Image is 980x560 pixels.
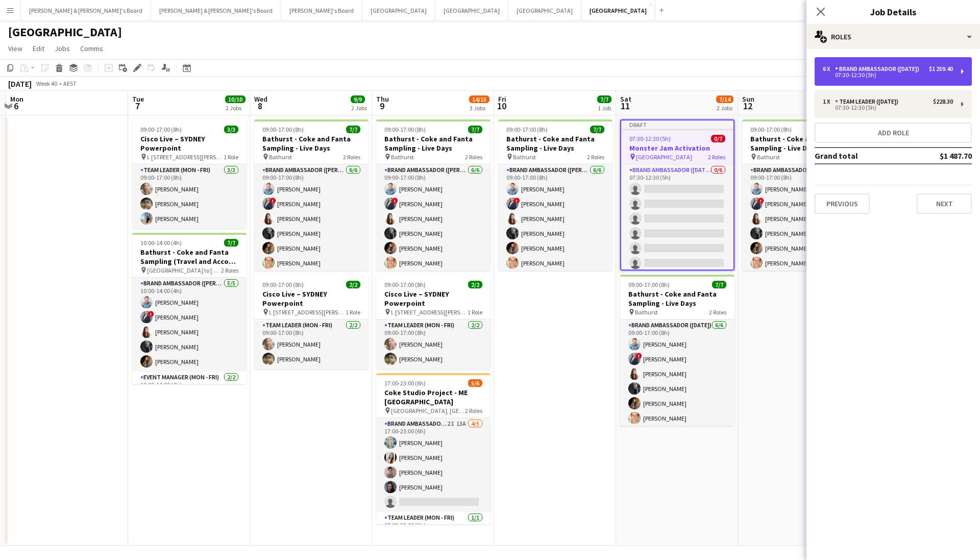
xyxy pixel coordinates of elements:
[254,289,369,308] h3: Cisco Live – SYDNEY Powerpoint
[384,379,426,387] span: 17:00-23:00 (6h)
[823,98,835,105] div: 1 x
[465,407,482,415] span: 2 Roles
[9,100,23,112] span: 6
[581,1,655,20] button: [GEOGRAPHIC_DATA]
[597,95,611,103] span: 7/7
[151,1,281,20] button: [PERSON_NAME] & [PERSON_NAME]'s Board
[269,308,346,316] span: L [STREET_ADDRESS][PERSON_NAME] (Veritas Offices)
[621,143,733,153] h3: Monster Jam Activation
[270,198,276,204] span: !
[391,153,414,161] span: Bathurst
[147,266,221,274] span: [GEOGRAPHIC_DATA] to [GEOGRAPHIC_DATA]
[254,275,369,369] app-job-card: 09:00-17:00 (8h)2/2Cisco Live – SYDNEY Powerpoint L [STREET_ADDRESS][PERSON_NAME] (Veritas Office...
[598,104,611,112] div: 1 Job
[620,275,734,426] div: 09:00-17:00 (8h)7/7Bathurst - Coke and Fanta Sampling - Live Days Bathurst2 RolesBrand Ambassador...
[132,134,247,153] h3: Cisco Live – SYDNEY Powerpoint
[750,126,792,133] span: 09:00-17:00 (8h)
[384,126,426,133] span: 09:00-17:00 (8h)
[468,379,482,387] span: 5/6
[508,1,581,20] button: [GEOGRAPHIC_DATA]
[929,65,953,72] div: $1 259.40
[4,42,27,55] a: View
[741,100,754,112] span: 12
[262,281,304,288] span: 09:00-17:00 (8h)
[8,25,122,40] h1: [GEOGRAPHIC_DATA]
[435,1,508,20] button: [GEOGRAPHIC_DATA]
[376,418,491,512] app-card-role: Brand Ambassador ([PERSON_NAME])2I13A4/517:00-23:00 (6h)[PERSON_NAME][PERSON_NAME][PERSON_NAME][P...
[709,308,726,316] span: 2 Roles
[392,198,398,204] span: !
[132,233,247,384] app-job-card: 10:00-14:00 (4h)7/7Bathurst - Coke and Fanta Sampling (Travel and Accom Provided) [GEOGRAPHIC_DAT...
[132,372,247,421] app-card-role: Event Manager (Mon - Fri)2/210:00-14:00 (4h)
[815,193,870,214] button: Previous
[262,126,304,133] span: 09:00-17:00 (8h)
[226,104,245,112] div: 2 Jobs
[140,126,182,133] span: 09:00-17:00 (8h)
[823,72,953,78] div: 07:30-12:30 (5h)
[498,134,612,153] h3: Bathurst - Coke and Fanta Sampling - Live Days
[815,123,972,143] button: Add role
[621,120,733,129] div: Draft
[470,104,489,112] div: 3 Jobs
[376,289,491,308] h3: Cisco Live – SYDNEY Powerpoint
[742,119,856,271] app-job-card: 09:00-17:00 (8h)7/7Bathurst - Coke and Fanta Sampling - Live Days Bathurst2 RolesBrand Ambassador...
[132,248,247,266] h3: Bathurst - Coke and Fanta Sampling (Travel and Accom Provided)
[620,320,734,428] app-card-role: Brand Ambassador ([DATE])6/609:00-17:00 (8h)[PERSON_NAME]![PERSON_NAME][PERSON_NAME][PERSON_NAME]...
[391,407,465,415] span: [GEOGRAPHIC_DATA], [GEOGRAPHIC_DATA]
[823,105,953,110] div: 07:30-12:30 (5h)
[468,308,482,316] span: 1 Role
[513,153,536,161] span: Bathurst
[498,164,612,273] app-card-role: Brand Ambassador ([PERSON_NAME])6/609:00-17:00 (8h)[PERSON_NAME]![PERSON_NAME][PERSON_NAME][PERSO...
[806,25,980,49] div: Roles
[628,281,670,288] span: 09:00-17:00 (8h)
[34,80,59,87] span: Week 40
[620,289,734,308] h3: Bathurst - Coke and Fanta Sampling - Live Days
[376,164,491,273] app-card-role: Brand Ambassador ([PERSON_NAME])6/609:00-17:00 (8h)[PERSON_NAME]![PERSON_NAME][PERSON_NAME][PERSO...
[917,193,972,214] button: Next
[8,79,32,89] div: [DATE]
[33,44,44,53] span: Edit
[253,100,267,112] span: 8
[346,308,360,316] span: 1 Role
[51,42,74,55] a: Jobs
[376,275,491,369] div: 09:00-17:00 (8h)2/2Cisco Live – SYDNEY Powerpoint L [STREET_ADDRESS][PERSON_NAME] (Veritas Office...
[375,100,389,112] span: 9
[468,281,482,288] span: 2/2
[758,198,764,204] span: !
[757,153,780,161] span: Bathurst
[225,95,246,103] span: 10/10
[254,119,369,271] div: 09:00-17:00 (8h)7/7Bathurst - Coke and Fanta Sampling - Live Days Bathurst2 RolesBrand Ambassador...
[742,94,754,104] span: Sun
[806,5,980,18] h3: Job Details
[376,388,491,406] h3: Coke Studio Project - ME [GEOGRAPHIC_DATA]
[712,281,726,288] span: 7/7
[708,153,725,161] span: 2 Roles
[362,1,435,20] button: [GEOGRAPHIC_DATA]
[711,135,725,142] span: 0/7
[620,119,734,271] app-job-card: Draft07:30-12:30 (5h)0/7Monster Jam Activation [GEOGRAPHIC_DATA]2 RolesBrand Ambassador ([DATE])0...
[80,44,103,53] span: Comms
[815,148,908,164] td: Grand total
[376,320,491,369] app-card-role: Team Leader (Mon - Fri)2/209:00-17:00 (8h)[PERSON_NAME][PERSON_NAME]
[933,98,953,105] div: $228.30
[224,126,238,133] span: 3/3
[376,119,491,271] app-job-card: 09:00-17:00 (8h)7/7Bathurst - Coke and Fanta Sampling - Live Days Bathurst2 RolesBrand Ambassador...
[717,104,733,112] div: 2 Jobs
[590,126,604,133] span: 7/7
[224,239,238,247] span: 7/7
[716,95,733,103] span: 7/14
[497,100,506,112] span: 10
[468,126,482,133] span: 7/7
[376,94,389,104] span: Thu
[132,119,247,229] app-job-card: 09:00-17:00 (8h)3/3Cisco Live – SYDNEY Powerpoint L [STREET_ADDRESS][PERSON_NAME] (Veritas Office...
[514,198,520,204] span: !
[224,153,238,161] span: 1 Role
[346,281,360,288] span: 2/2
[469,95,489,103] span: 14/15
